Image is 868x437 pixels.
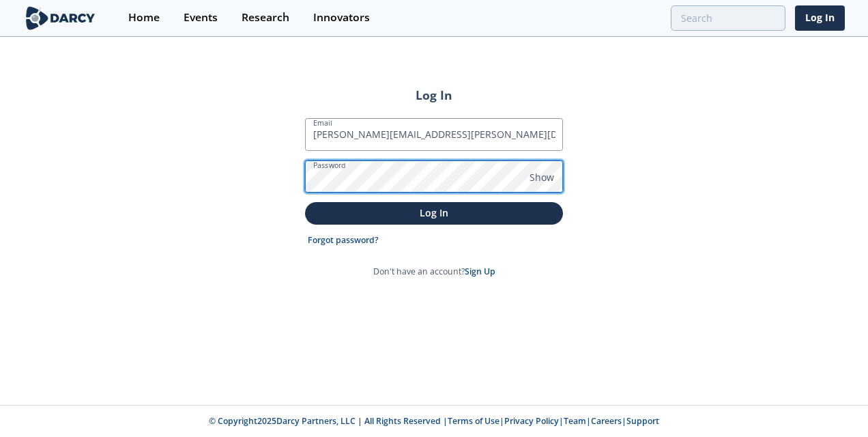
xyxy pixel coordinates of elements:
p: Log In [315,206,553,220]
a: Careers [591,415,622,427]
div: Events [184,12,218,23]
div: Innovators [313,12,370,23]
a: Forgot password? [308,234,379,246]
a: Support [626,415,659,427]
button: Log In [305,202,563,225]
label: Password [313,160,346,171]
p: Don't have an account? [373,266,495,278]
label: Email [313,117,332,128]
input: Advanced Search [671,5,785,31]
a: Team [564,415,586,427]
span: Show [530,170,554,184]
div: Home [128,12,160,23]
a: Terms of Use [448,415,500,427]
img: logo-wide.svg [23,6,98,30]
h2: Log In [305,86,563,104]
a: Privacy Policy [504,415,559,427]
p: © Copyright 2025 Darcy Partners, LLC | All Rights Reserved | | | | | [104,415,764,427]
a: Sign Up [465,266,495,277]
a: Log In [795,5,845,31]
div: Research [242,12,289,23]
